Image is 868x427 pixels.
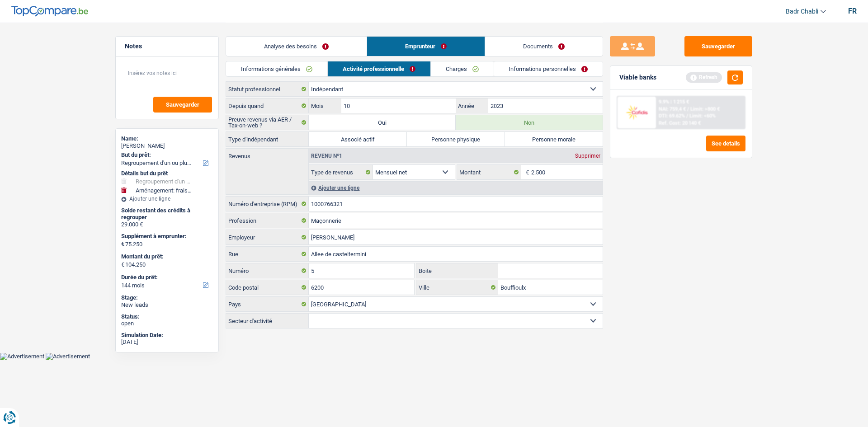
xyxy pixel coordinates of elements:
a: Emprunteur [367,37,485,56]
label: Montant du prêt: [121,253,211,260]
label: Ville [416,280,499,295]
div: [DATE] [121,338,213,346]
label: Supplément à emprunter: [121,233,211,240]
label: Numéro d'entreprise (RPM) [226,197,309,211]
div: Simulation Date: [121,332,213,339]
img: Advertisement [46,353,90,360]
span: € [121,261,124,268]
a: Activité professionnelle [328,61,430,76]
button: Sauvegarder [153,97,212,113]
span: Badr Chabli [786,8,818,15]
span: Sauvegarder [166,102,199,108]
div: open [121,320,213,327]
button: Sauvegarder [684,36,752,56]
label: Rue [226,247,309,261]
span: Limit: >800 € [690,106,720,112]
div: New leads [121,301,213,309]
label: Boite [416,263,499,278]
h5: Notes [125,42,209,50]
input: AAAA [488,99,603,113]
a: Charges [431,61,494,76]
a: Informations personnelles [494,61,603,76]
label: Employeur [226,230,309,244]
div: Revenu nº1 [309,153,344,159]
div: [PERSON_NAME] [121,142,213,150]
label: Oui [309,115,456,130]
div: Ajouter une ligne [121,196,213,202]
div: Stage: [121,294,213,301]
label: Revenus [226,149,308,159]
div: Refresh [686,72,722,82]
label: Preuve revenus via AER / Tax-on-web ? [226,115,309,130]
div: 29.000 € [121,221,213,228]
span: NAI: 759,4 € [659,106,686,112]
div: fr [848,7,857,15]
label: Durée du prêt: [121,274,211,281]
label: Montant [457,165,521,179]
span: € [121,240,124,248]
a: Badr Chabli [778,4,826,19]
label: Profession [226,213,309,228]
span: / [686,113,688,119]
label: Depuis quand [226,99,309,113]
label: Année [456,99,488,113]
div: 9.9% | 1 215 € [659,99,689,105]
img: Cofidis [620,104,653,121]
div: Supprimer [573,153,603,159]
label: Code postal [226,280,309,295]
label: Non [456,115,603,130]
label: Secteur d'activité [226,314,309,328]
span: Limit: <60% [689,113,716,119]
label: But du prêt: [121,151,211,159]
span: € [521,165,531,179]
div: Name: [121,135,213,142]
button: See details [706,136,745,151]
label: Associé actif [309,132,407,146]
a: Documents [485,37,603,56]
label: Mois [309,99,341,113]
div: Status: [121,313,213,320]
label: Statut professionnel [226,82,309,96]
img: TopCompare Logo [11,6,88,17]
span: DTI: 69.62% [659,113,685,119]
label: Numéro [226,263,309,278]
label: Type d'indépendant [226,132,309,146]
div: Viable banks [619,74,656,81]
a: Analyse des besoins [226,37,367,56]
div: Solde restant des crédits à regrouper [121,207,213,221]
a: Informations générales [226,61,327,76]
label: Personne physique [407,132,505,146]
label: Personne morale [505,132,603,146]
span: / [687,106,689,112]
div: Ajouter une ligne [309,181,603,194]
div: Détails but du prêt [121,170,213,177]
input: MM [341,99,456,113]
label: Pays [226,297,309,311]
div: Ref. Cost: 20 140 € [659,120,701,126]
label: Type de revenus [309,165,373,179]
